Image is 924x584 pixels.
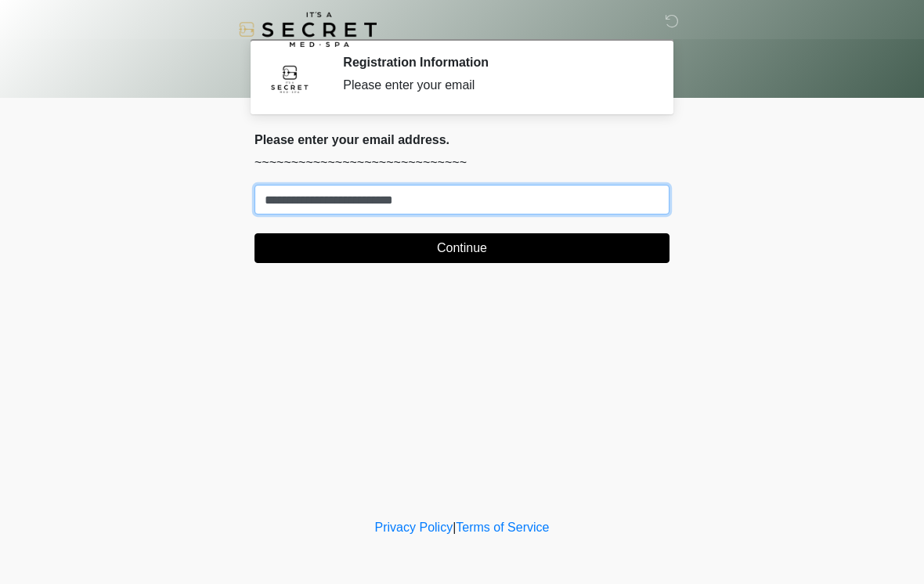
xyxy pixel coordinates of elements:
[239,12,377,47] img: It's A Secret Med Spa Logo
[456,521,549,534] a: Terms of Service
[254,233,670,263] button: Continue
[254,153,670,172] p: ~~~~~~~~~~~~~~~~~~~~~~~~~~~~~
[453,521,456,534] a: |
[266,55,313,102] img: Agent Avatar
[375,521,453,534] a: Privacy Policy
[343,55,646,70] h2: Registration Information
[254,132,670,147] h2: Please enter your email address.
[343,76,646,95] div: Please enter your email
